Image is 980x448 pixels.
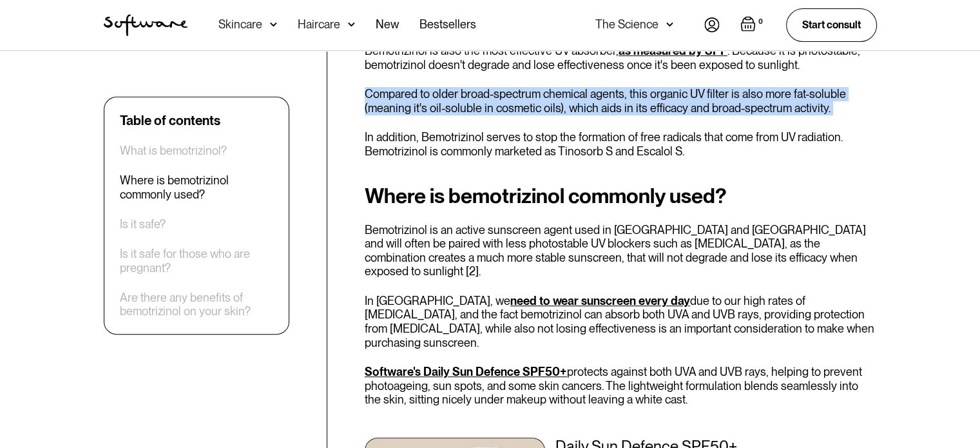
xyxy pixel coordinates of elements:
[104,14,187,36] img: Software Logo
[510,294,690,307] a: need to wear sunscreen every day
[298,18,340,31] div: Haircare
[365,223,877,278] p: Bemotrizinol is an active sunscreen agent used in [GEOGRAPHIC_DATA] and [GEOGRAPHIC_DATA] and wil...
[365,365,877,407] p: protects against both UVA and UVB rays, helping to prevent photoageing, sun spots, and some skin ...
[120,113,220,128] div: Table of contents
[365,44,877,72] p: Bemotrizinol is also the most effective UV absorber, . Because it is photostable, bemotrizinol do...
[666,18,673,31] img: arrow down
[120,173,273,201] a: Where is bemotrizinol commonly used?
[365,130,877,158] p: In addition, Bemotrizinol serves to stop the formation of free radicals that come from UV radiati...
[365,87,877,115] p: Compared to older broad-spectrum chemical agents, this organic UV filter is also more fat-soluble...
[120,217,166,231] a: Is it safe?
[104,14,187,36] a: home
[348,18,355,31] img: arrow down
[595,18,658,31] div: The Science
[365,184,877,208] h2: Where is bemotrizinol commonly used?
[786,8,877,41] a: Start consult
[270,18,277,31] img: arrow down
[756,16,765,28] div: 0
[218,18,262,31] div: Skincare
[365,365,567,378] a: Software's Daily Sun Defence SPF50+
[120,290,273,318] a: Are there any benefits of bemotrizinol on your skin?
[120,144,227,158] a: What is bemotrizinol?
[740,16,765,34] a: Open empty cart
[619,44,727,57] a: as measured by SPF
[365,294,877,349] p: In [GEOGRAPHIC_DATA], we due to our high rates of [MEDICAL_DATA], and the fact bemotrizinol can a...
[120,247,273,275] a: Is it safe for those who are pregnant?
